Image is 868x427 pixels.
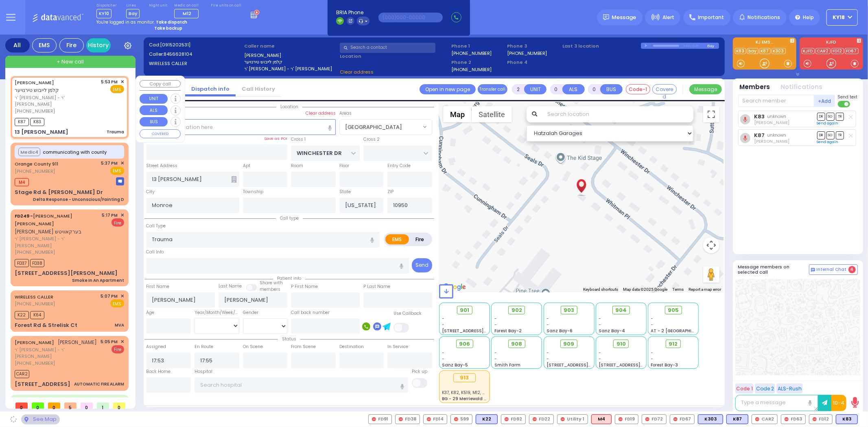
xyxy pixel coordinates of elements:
div: 913 [453,373,476,382]
span: 901 [460,306,469,314]
span: ✕ [120,338,124,345]
label: Cross 2 [363,136,380,143]
span: Important [698,14,724,21]
label: Lines [126,3,140,8]
div: ALS [591,414,612,424]
a: [PERSON_NAME] [15,339,54,346]
img: red-radio-icon.svg [454,417,458,421]
button: Toggle fullscreen view [703,106,719,122]
span: - [599,316,601,322]
div: BLS [476,414,498,424]
label: KJ EMS... [733,40,796,46]
span: 909 [564,340,575,348]
label: Clear address [306,110,336,117]
span: You're logged in as monitor. [96,19,155,25]
span: - [442,350,445,356]
img: red-radio-icon.svg [785,417,789,421]
span: Forest Bay-2 [494,328,522,334]
a: Open in new page [420,84,476,94]
span: unknown [767,113,787,120]
img: red-radio-icon.svg [813,417,817,421]
label: Night unit [149,3,167,8]
div: See map [21,414,59,425]
span: K22 [15,311,29,319]
a: FD12 [831,48,844,54]
span: - [651,350,654,356]
span: 4 [848,266,856,273]
label: KJFD [800,40,863,46]
a: History [86,38,111,52]
span: 912 [669,340,678,348]
span: [STREET_ADDRESS][PERSON_NAME] [442,328,519,334]
span: K83 [30,118,44,126]
a: CAR2 [816,48,831,54]
div: Fire [59,38,84,52]
label: Medic on call [174,3,201,8]
button: Message [689,84,722,94]
a: [PERSON_NAME] [15,79,54,86]
span: [PERSON_NAME] בערקאוויטש [15,228,81,235]
span: Clear address [340,69,374,75]
div: All [5,38,30,52]
span: [PHONE_NUMBER] [15,168,55,174]
span: - [599,350,601,356]
img: Logo [32,12,86,22]
span: - [651,316,654,322]
a: K83 [735,48,746,54]
label: State [339,189,351,195]
div: AUTOMATIC FIRE ALARM [74,381,124,387]
span: 5:05 PM [101,339,118,345]
span: M12 [183,10,191,17]
a: KJFD [802,48,815,54]
span: EMS [110,85,124,93]
span: WINCHESTER [339,119,432,135]
span: EMS [110,299,124,307]
label: En Route [195,344,213,350]
span: Forest Bay-3 [651,362,678,368]
span: unknown [767,132,787,138]
span: Status [278,336,300,342]
button: Code 2 [755,383,775,394]
span: - [599,356,601,362]
span: DR [817,113,825,120]
button: Send [412,258,432,272]
span: ר' [PERSON_NAME] - ר' [PERSON_NAME] [15,235,99,249]
label: Pick up [412,368,427,375]
button: COVERED [140,129,181,138]
label: [PHONE_NUMBER] [451,50,492,56]
span: 5:17 PM [102,212,118,218]
span: 0 [113,403,125,409]
span: Phone 1 [451,43,504,50]
label: P First Name [291,283,318,290]
span: [PHONE_NUMBER] [15,360,55,366]
img: message.svg [603,14,609,20]
label: Destination [339,344,364,350]
label: Turn off text [838,100,851,108]
span: 5:37 PM [101,160,118,166]
label: Call Type [146,223,166,229]
button: KY18 [826,9,858,26]
h5: Message members on selected call [738,264,809,275]
span: [0915202531] [160,41,190,48]
div: Forest Rd & Strelisk Ct [15,321,77,329]
label: Back Home [146,368,171,375]
a: WIRELESS CALLER [15,294,53,300]
div: FD14 [423,414,447,424]
div: Utility 1 [557,414,588,424]
input: Search a contact [340,43,435,53]
input: Search location [542,106,693,122]
div: FD12 [809,414,833,424]
div: FD72 [642,414,667,424]
label: In Service [387,344,408,350]
div: M4 [591,414,612,424]
a: Send again [817,139,839,144]
button: Show satellite imagery [472,106,512,122]
div: FD63 [781,414,806,424]
a: K87 [759,48,771,54]
span: WINCHESTER [340,120,421,134]
a: FD67 [845,48,859,54]
span: 904 [615,306,627,314]
span: [PHONE_NUMBER] [15,249,55,255]
span: - [442,322,445,328]
span: - [547,322,549,328]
